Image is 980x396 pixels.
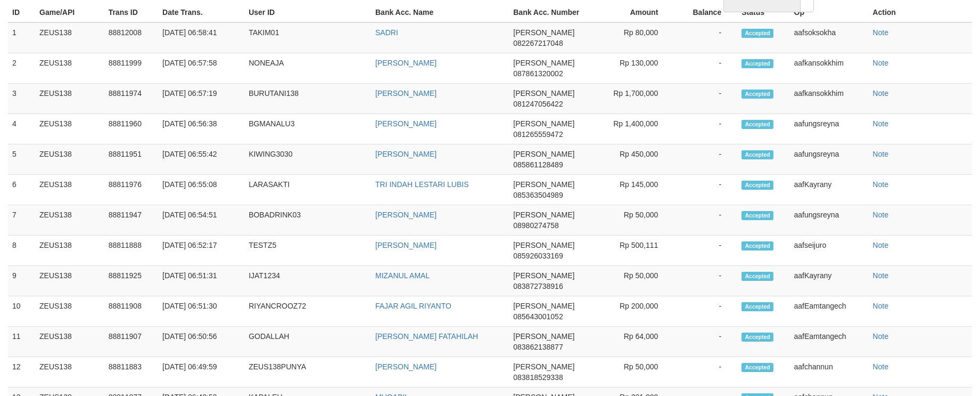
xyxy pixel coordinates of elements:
td: 88811925 [104,266,158,296]
span: Accepted [742,29,773,38]
a: Note [872,302,888,310]
td: ZEUS138 [35,327,104,357]
td: [DATE] 06:52:17 [158,236,244,266]
td: ZEUS138 [35,236,104,266]
td: - [674,53,737,84]
td: 88811999 [104,53,158,84]
td: aafsoksokha [790,22,869,53]
span: [PERSON_NAME] [513,302,574,310]
th: Bank Acc. Number [509,3,599,22]
td: aafKayrany [790,175,869,205]
a: [PERSON_NAME] [375,211,437,219]
td: Rp 500,111 [599,236,674,266]
a: [PERSON_NAME] [375,119,437,128]
a: [PERSON_NAME] [375,362,437,371]
td: ZEUS138 [35,205,104,236]
td: 12 [8,357,35,387]
a: Note [872,89,888,98]
td: ZEUS138 [35,114,104,144]
th: Action [868,3,972,22]
a: Note [872,119,888,128]
td: ZEUS138 [35,53,104,84]
th: Status [737,3,789,22]
a: Note [872,59,888,67]
span: Accepted [742,272,773,281]
td: IJAT1234 [244,266,371,296]
span: [PERSON_NAME] [513,241,574,249]
th: Amount [599,3,674,22]
td: Rp 200,000 [599,296,674,327]
a: Note [872,28,888,37]
a: TRI INDAH LESTARI LUBIS [375,180,469,189]
td: [DATE] 06:54:51 [158,205,244,236]
a: Note [872,241,888,249]
td: [DATE] 06:51:30 [158,296,244,327]
td: - [674,236,737,266]
td: ZEUS138 [35,84,104,114]
td: 1 [8,22,35,53]
td: 88811883 [104,357,158,387]
span: Accepted [742,90,773,99]
td: - [674,296,737,327]
th: Op [790,3,869,22]
a: SADRI [375,28,398,37]
span: Accepted [742,302,773,311]
td: 5 [8,144,35,175]
td: Rp 130,000 [599,53,674,84]
td: ZEUS138 [35,266,104,296]
span: Accepted [742,120,773,129]
td: 88811888 [104,236,158,266]
td: [DATE] 06:51:31 [158,266,244,296]
td: 9 [8,266,35,296]
td: 8 [8,236,35,266]
td: Rp 64,000 [599,327,674,357]
td: ZEUS138 [35,144,104,175]
span: [PERSON_NAME] [513,119,574,128]
span: 08980274758 [513,221,559,230]
a: [PERSON_NAME] [375,241,437,249]
span: [PERSON_NAME] [513,59,574,67]
th: User ID [244,3,371,22]
a: [PERSON_NAME] [375,150,437,158]
span: 085926033169 [513,252,563,260]
td: aafEamtangech [790,296,869,327]
td: Rp 1,700,000 [599,84,674,114]
td: - [674,114,737,144]
a: MIZANUL AMAL [375,271,430,280]
td: [DATE] 06:58:41 [158,22,244,53]
span: Accepted [742,241,773,250]
span: Accepted [742,211,773,220]
th: Bank Acc. Name [371,3,509,22]
td: 7 [8,205,35,236]
td: - [674,175,737,205]
td: - [674,327,737,357]
span: [PERSON_NAME] [513,362,574,371]
span: [PERSON_NAME] [513,211,574,219]
th: Trans ID [104,3,158,22]
td: aafseijuro [790,236,869,266]
a: Note [872,211,888,219]
td: 6 [8,175,35,205]
td: aafungsreyna [790,114,869,144]
td: aafchannun [790,357,869,387]
td: [DATE] 06:50:56 [158,327,244,357]
td: [DATE] 06:55:08 [158,175,244,205]
td: - [674,144,737,175]
td: 4 [8,114,35,144]
td: - [674,266,737,296]
span: 083862138877 [513,343,563,351]
span: 083872738916 [513,282,563,290]
td: 88811976 [104,175,158,205]
td: 88811974 [104,84,158,114]
span: 081265559472 [513,130,563,139]
td: ZEUS138PUNYA [244,357,371,387]
td: aafungsreyna [790,144,869,175]
td: Rp 145,000 [599,175,674,205]
td: aafkansokkhim [790,84,869,114]
td: Rp 50,000 [599,205,674,236]
td: 3 [8,84,35,114]
td: aafEamtangech [790,327,869,357]
span: Accepted [742,333,773,342]
span: 082267217048 [513,39,563,47]
td: 88812008 [104,22,158,53]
